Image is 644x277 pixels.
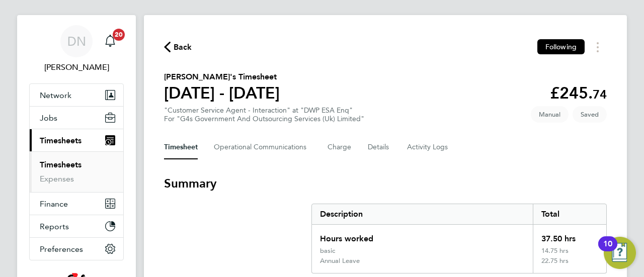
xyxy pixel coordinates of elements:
[164,71,280,83] h2: [PERSON_NAME]'s Timesheet
[67,35,86,48] span: DN
[164,83,280,103] h1: [DATE] - [DATE]
[533,257,606,273] div: 22.75 hrs
[164,106,364,123] div: "Customer Service Agent - Interaction" at "DWP ESA Enq"
[30,151,123,192] div: Timesheets
[550,83,607,103] app-decimal: £245.
[30,84,123,106] button: Network
[312,225,533,247] div: Hours worked
[531,106,569,123] span: This timesheet was manually created.
[40,199,68,209] span: Finance
[603,244,612,257] div: 10
[593,87,607,102] span: 74
[328,135,352,159] button: Charge
[30,193,123,215] button: Finance
[40,113,57,123] span: Jobs
[320,257,360,265] div: Annual Leave
[311,204,607,273] div: Summary
[545,42,577,51] span: Following
[164,135,198,159] button: Timesheet
[164,41,192,53] button: Back
[30,215,123,237] button: Reports
[573,106,607,123] span: This timesheet is Saved.
[164,115,364,123] div: For "G4s Government And Outsourcing Services (Uk) Limited"
[174,41,192,53] span: Back
[30,238,123,260] button: Preferences
[312,204,533,224] div: Description
[113,29,125,41] span: 20
[40,244,83,254] span: Preferences
[320,247,335,255] div: basic
[29,25,124,73] a: DN[PERSON_NAME]
[604,237,636,269] button: Open Resource Center, 10 new notifications
[214,135,311,159] button: Operational Communications
[40,222,69,231] span: Reports
[40,160,82,169] a: Timesheets
[40,136,82,145] span: Timesheets
[533,247,606,257] div: 14.75 hrs
[30,129,123,151] button: Timesheets
[533,225,606,247] div: 37.50 hrs
[40,174,74,183] a: Expenses
[368,135,391,159] button: Details
[40,90,71,100] span: Network
[407,135,449,159] button: Activity Logs
[533,204,606,224] div: Total
[537,39,585,54] button: Following
[164,175,607,192] h3: Summary
[100,25,120,57] a: 20
[29,61,124,73] span: Danielle Nicholas
[589,39,607,55] button: Timesheets Menu
[30,107,123,129] button: Jobs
